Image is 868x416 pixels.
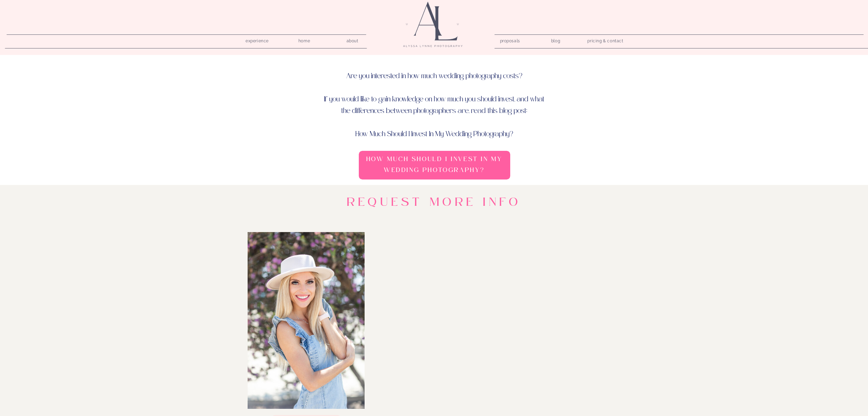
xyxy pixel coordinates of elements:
a: proposals [500,37,519,43]
a: How Much Should I Invest In My Wedding Photography? [361,154,508,177]
p: Are you interested in how much wedding photography costs? If you would like to gain knowledge on ... [323,70,545,125]
a: home [295,37,314,43]
a: about [343,37,362,43]
h1: Request more Info [323,195,545,213]
a: blog [546,37,565,43]
a: pricing & contact [585,37,626,46]
a: experience [241,37,274,43]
